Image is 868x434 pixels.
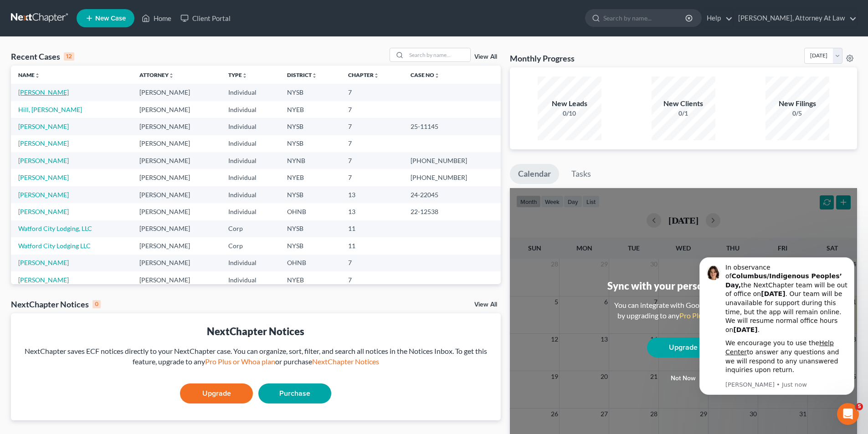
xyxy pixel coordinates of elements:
[280,135,341,152] td: NYSB
[221,271,280,288] td: Individual
[64,52,74,61] div: 12
[221,220,280,237] td: Corp
[403,169,501,186] td: [PHONE_NUMBER]
[132,118,221,135] td: [PERSON_NAME]
[702,10,733,26] a: Help
[18,88,69,96] a: [PERSON_NAME]
[856,403,863,410] span: 5
[11,299,101,310] div: NextChapter Notices
[647,369,720,388] button: Not now
[18,191,69,199] a: [PERSON_NAME]
[221,203,280,220] td: Individual
[280,152,341,169] td: NYNB
[18,174,69,181] a: [PERSON_NAME]
[403,203,501,220] td: 22-12538
[280,84,341,101] td: NYSB
[132,135,221,152] td: [PERSON_NAME]
[652,109,715,118] div: 0/1
[341,255,403,271] td: 7
[341,237,403,254] td: 11
[434,73,440,78] i: unfold_more
[652,98,715,109] div: New Clients
[403,118,501,135] td: 25-11145
[280,237,341,254] td: NYSB
[18,157,69,164] a: [PERSON_NAME]
[280,118,341,135] td: NYSB
[221,237,280,254] td: Corp
[312,357,379,366] a: NextChapter Notices
[221,84,280,101] td: Individual
[280,220,341,237] td: NYSB
[132,84,221,101] td: [PERSON_NAME]
[607,279,759,293] div: Sync with your personal calendar
[18,225,92,232] a: Watford City Lodging, LLC
[132,255,221,271] td: [PERSON_NAME]
[18,139,69,147] a: [PERSON_NAME]
[341,169,403,186] td: 7
[474,54,497,60] a: View All
[312,73,317,78] i: unfold_more
[510,53,575,64] h3: Monthly Progress
[18,346,493,367] div: NextChapter saves ECF notices directly to your NextChapter case. You can organize, sort, filter, ...
[686,255,868,429] iframe: Intercom notifications message
[18,71,40,78] a: Nameunfold_more
[176,10,235,26] a: Client Portal
[287,71,317,78] a: Districtunfold_more
[132,169,221,186] td: [PERSON_NAME]
[341,135,403,152] td: 7
[139,71,174,78] a: Attorneyunfold_more
[837,403,859,425] iframe: Intercom live chat
[765,98,829,109] div: New Filings
[169,73,174,78] i: unfold_more
[132,186,221,203] td: [PERSON_NAME]
[92,300,101,308] div: 0
[280,203,341,220] td: OHNB
[221,118,280,135] td: Individual
[341,203,403,220] td: 13
[18,208,69,215] a: [PERSON_NAME]
[95,15,126,22] span: New Case
[341,84,403,101] td: 7
[538,98,601,109] div: New Leads
[647,337,720,357] a: Upgrade
[18,242,91,250] a: Watford City Lodging LLC
[341,220,403,237] td: 11
[411,71,440,78] a: Case Nounfold_more
[132,220,221,237] td: [PERSON_NAME]
[403,186,501,203] td: 24-22045
[137,10,176,26] a: Home
[18,259,69,266] a: [PERSON_NAME]
[242,73,247,78] i: unfold_more
[538,109,601,118] div: 0/10
[18,123,69,130] a: [PERSON_NAME]
[228,71,247,78] a: Typeunfold_more
[603,10,687,26] input: Search by name...
[406,48,470,61] input: Search by name...
[132,203,221,220] td: [PERSON_NAME]
[18,276,69,284] a: [PERSON_NAME]
[563,164,599,184] a: Tasks
[132,237,221,254] td: [PERSON_NAME]
[611,300,756,321] div: You can integrate with Google, Outlook, iCal by upgrading to any
[341,186,403,203] td: 13
[679,311,750,320] a: Pro Plus or Whoa plan
[510,164,559,184] a: Calendar
[258,383,331,403] a: Purchase
[403,152,501,169] td: [PHONE_NUMBER]
[765,109,829,118] div: 0/5
[280,271,341,288] td: NYEB
[348,71,379,78] a: Chapterunfold_more
[280,255,341,271] td: OHNB
[18,324,493,338] div: NextChapter Notices
[221,152,280,169] td: Individual
[734,10,857,26] a: [PERSON_NAME], Attorney At Law
[280,101,341,118] td: NYEB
